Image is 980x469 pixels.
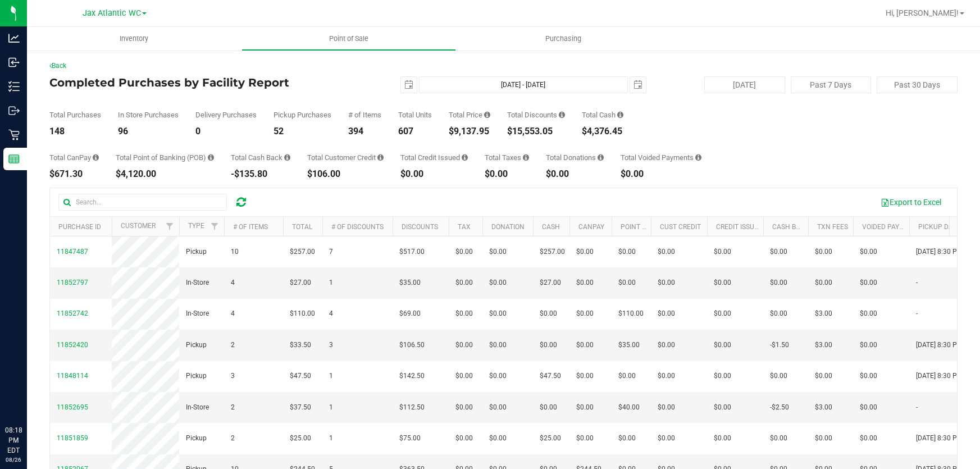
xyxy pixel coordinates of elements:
a: Purchase ID [58,223,101,231]
span: $0.00 [455,247,473,257]
span: -$2.50 [770,402,789,413]
a: Filter [206,217,224,236]
span: $110.00 [290,308,315,319]
div: In Store Purchases [118,111,179,119]
div: $0.00 [485,170,529,179]
span: 2 [231,340,235,350]
span: $0.00 [576,340,594,350]
span: Pickup [186,433,207,444]
div: Total Cash [582,111,623,119]
div: 607 [398,127,432,136]
div: Total Units [398,111,432,119]
div: Total Customer Credit [307,154,384,161]
a: Total [292,223,312,231]
a: Purchasing [456,27,671,51]
span: 11851859 [57,434,88,442]
span: $0.00 [618,433,636,444]
div: -$135.80 [231,170,290,179]
div: $4,376.45 [582,127,623,136]
a: # of Items [233,223,268,231]
div: Total Taxes [485,154,529,161]
span: 3 [329,340,333,350]
span: $0.00 [714,371,731,381]
p: 08/26 [5,456,22,464]
span: $517.00 [399,247,425,257]
span: $0.00 [576,371,594,381]
span: $0.00 [815,247,832,257]
a: Cash Back [772,223,809,231]
span: In-Store [186,308,209,319]
span: In-Store [186,402,209,413]
span: Point of Sale [314,34,384,44]
span: $0.00 [658,308,675,319]
inline-svg: Reports [8,153,20,165]
span: $0.00 [658,340,675,350]
span: $112.50 [399,402,425,413]
span: $35.00 [618,340,640,350]
span: 11852420 [57,341,88,349]
a: Back [49,62,66,70]
span: $0.00 [770,433,787,444]
a: Discounts [402,223,438,231]
i: Sum of all account credit issued for all refunds from returned purchases in the date range. [462,154,468,161]
span: $0.00 [455,308,473,319]
span: $0.00 [576,433,594,444]
div: Total Point of Banking (POB) [116,154,214,161]
div: # of Items [348,111,381,119]
span: 1 [329,371,333,381]
button: Past 30 Days [877,76,958,93]
i: Sum of the cash-back amounts from rounded-up electronic payments for all purchases in the date ra... [284,154,290,161]
span: [DATE] 8:30 PM EDT [916,371,977,381]
a: Filter [161,217,179,236]
span: $0.00 [860,277,877,288]
span: $0.00 [455,433,473,444]
span: $35.00 [399,277,421,288]
span: 1 [329,402,333,413]
span: $0.00 [658,277,675,288]
span: $0.00 [770,371,787,381]
span: 4 [231,308,235,319]
a: Credit Issued [716,223,763,231]
a: Inventory [27,27,241,51]
a: Donation [491,223,525,231]
span: [DATE] 8:30 PM EDT [916,247,977,257]
a: Point of Banking (POB) [621,223,700,231]
i: Sum of the successful, non-voided CanPay payment transactions for all purchases in the date range. [93,154,99,161]
inline-svg: Retail [8,129,20,140]
span: $0.00 [489,277,507,288]
span: $0.00 [455,340,473,350]
span: $0.00 [618,371,636,381]
span: 2 [231,433,235,444]
div: $106.00 [307,170,384,179]
div: Delivery Purchases [195,111,257,119]
div: Total CanPay [49,154,99,161]
span: Inventory [104,34,163,44]
span: $0.00 [455,371,473,381]
div: $9,137.95 [449,127,490,136]
span: $0.00 [489,340,507,350]
input: Search... [58,194,227,211]
span: 10 [231,247,239,257]
span: $0.00 [770,308,787,319]
div: $4,120.00 [116,170,214,179]
span: $142.50 [399,371,425,381]
a: Cust Credit [660,223,701,231]
div: $0.00 [400,170,468,179]
span: 11847487 [57,248,88,256]
i: Sum of the total taxes for all purchases in the date range. [523,154,529,161]
span: $0.00 [658,433,675,444]
a: # of Discounts [331,223,384,231]
a: Voided Payment [862,223,918,231]
span: $0.00 [455,277,473,288]
inline-svg: Outbound [8,105,20,116]
span: $47.50 [540,371,561,381]
a: Point of Sale [241,27,456,51]
span: 1 [329,433,333,444]
span: $0.00 [815,277,832,288]
span: $0.00 [540,402,557,413]
div: Total Purchases [49,111,101,119]
h4: Completed Purchases by Facility Report [49,76,352,89]
i: Sum of all round-up-to-next-dollar total price adjustments for all purchases in the date range. [598,154,604,161]
span: $0.00 [815,433,832,444]
span: $25.00 [290,433,311,444]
